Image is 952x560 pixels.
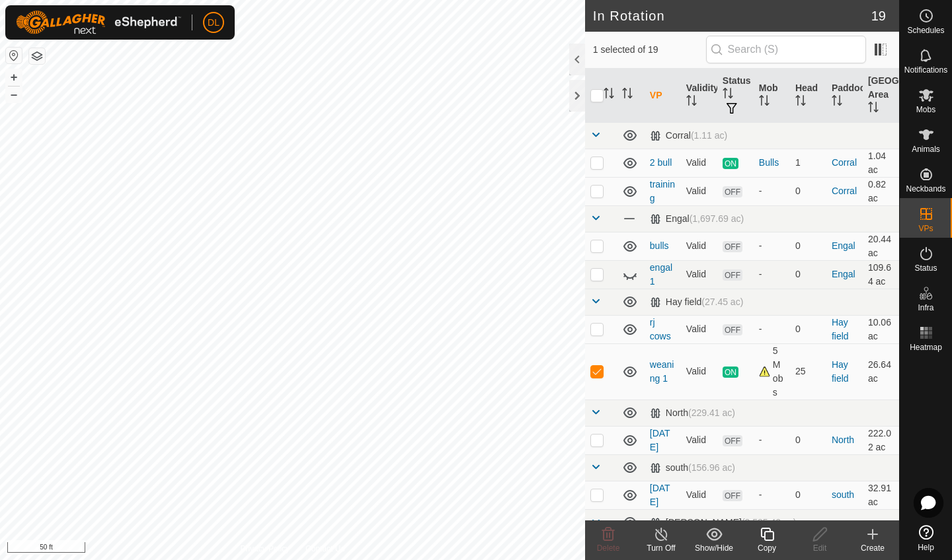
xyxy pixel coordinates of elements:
div: Turn Off [635,542,688,554]
td: Valid [681,260,717,289]
span: OFF [723,490,742,501]
td: Valid [681,177,717,205]
span: (3,585.42 ac) [742,517,797,528]
p-sorticon: Activate to sort [622,90,633,100]
span: ON [723,367,738,378]
div: 5 Mobs [759,344,785,400]
span: ON [723,158,738,169]
a: 2 bull [650,157,672,168]
th: Mob [754,69,790,123]
span: Infra [918,304,933,312]
a: [DATE] [650,428,670,452]
td: Valid [681,426,717,454]
th: Status [717,69,754,123]
span: 1 selected of 19 [593,43,706,57]
td: Valid [681,149,717,177]
th: Head [790,69,826,123]
div: Edit [793,542,846,554]
div: - [759,239,785,253]
td: Valid [681,481,717,509]
a: south [832,489,854,500]
div: - [759,488,785,502]
button: Map Layers [29,48,45,64]
div: Hay field [650,297,744,308]
span: Mobs [916,106,935,114]
td: Valid [681,232,717,260]
div: Create [846,542,899,554]
th: VP [645,69,681,123]
span: VPs [918,225,933,232]
td: 109.64 ac [863,260,899,289]
td: 0 [790,232,826,260]
span: DL [208,16,219,30]
span: Schedules [907,26,944,34]
td: 25 [790,343,826,400]
p-sorticon: Activate to sort [604,90,614,100]
span: Help [918,543,934,551]
span: Status [914,264,937,272]
a: Hay field [832,317,849,341]
a: North [832,435,854,445]
p-sorticon: Activate to sort [795,97,806,108]
span: OFF [723,324,742,335]
div: [PERSON_NAME] [650,517,797,528]
div: south [650,462,735,473]
a: [DATE] [650,483,670,507]
td: 26.64 ac [863,343,899,400]
div: - [759,433,785,447]
a: Corral [832,157,857,168]
th: Validity [681,69,717,123]
span: OFF [723,435,742,446]
p-sorticon: Activate to sort [686,97,697,108]
input: Search (S) [706,36,866,63]
td: 32.91 ac [863,481,899,509]
td: 0 [790,426,826,454]
span: Heatmap [910,343,942,351]
td: Valid [681,315,717,343]
a: bulls [650,240,669,251]
a: Help [900,520,952,557]
a: Privacy Policy [240,543,290,555]
div: Show/Hide [688,542,740,554]
span: Delete [597,543,620,553]
td: 10.06 ac [863,315,899,343]
a: training [650,179,675,203]
a: engal 1 [650,262,672,287]
a: Contact Us [305,543,344,555]
td: 1.04 ac [863,149,899,177]
p-sorticon: Activate to sort [832,97,842,108]
p-sorticon: Activate to sort [723,90,733,100]
div: Bulls [759,156,785,170]
span: (156.96 ac) [688,462,735,473]
button: – [6,87,22,102]
span: Animals [912,145,940,153]
div: Corral [650,130,727,141]
td: 0 [790,260,826,289]
th: Paddock [826,69,863,123]
span: OFF [723,186,742,197]
span: (229.41 ac) [688,407,735,418]
td: 1 [790,149,826,177]
span: Notifications [904,66,947,74]
td: 222.02 ac [863,426,899,454]
p-sorticon: Activate to sort [868,104,879,114]
div: North [650,407,735,419]
button: Reset Map [6,48,22,63]
h2: In Rotation [593,8,871,24]
div: Copy [740,542,793,554]
td: Valid [681,343,717,400]
a: Engal [832,240,855,251]
span: OFF [723,269,742,281]
span: (1,697.69 ac) [690,213,744,224]
td: 0 [790,315,826,343]
a: Engal [832,269,855,279]
div: - [759,184,785,198]
button: + [6,69,22,85]
span: OFF [723,241,742,252]
span: Neckbands [906,185,945,193]
a: Corral [832,186,857,196]
p-sorticon: Activate to sort [759,97,770,108]
td: 20.44 ac [863,232,899,260]
img: Gallagher Logo [16,11,181,34]
span: (27.45 ac) [701,297,743,307]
